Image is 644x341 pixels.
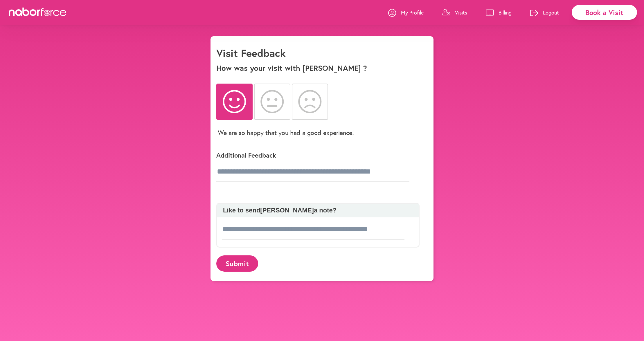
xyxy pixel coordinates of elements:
[455,9,467,16] p: Visits
[216,151,420,159] p: Additional Feedback
[218,128,354,137] p: We are so happy that you had a good experience!
[216,255,258,271] button: Submit
[499,9,512,16] p: Billing
[572,5,637,20] div: Book a Visit
[401,9,424,16] p: My Profile
[388,4,424,21] a: My Profile
[216,47,286,59] h1: Visit Feedback
[486,4,512,21] a: Billing
[530,4,559,21] a: Logout
[543,9,559,16] p: Logout
[220,207,416,214] p: Like to send [PERSON_NAME] a note?
[442,4,467,21] a: Visits
[216,64,428,73] p: How was your visit with [PERSON_NAME] ?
